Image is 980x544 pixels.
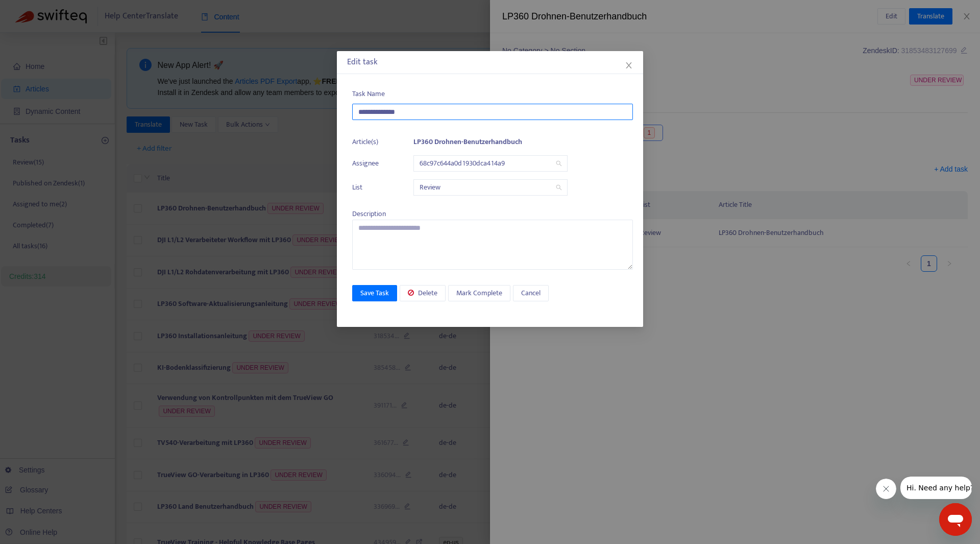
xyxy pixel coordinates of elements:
button: Cancel [513,285,549,301]
button: Mark Complete [448,285,510,301]
span: Hi. Need any help? [6,7,73,15]
span: search [556,184,562,191]
span: Description [352,208,386,220]
iframe: Message from company [900,477,972,499]
button: Save Task [352,285,397,301]
iframe: Close message [876,479,896,499]
b: LP360 Drohnen-Benutzerhandbuch [413,136,522,148]
span: Review [420,180,561,195]
span: Article(s) [352,136,388,148]
span: search [556,160,562,167]
div: Task Name [352,88,633,100]
span: Assignee [352,158,388,169]
span: close [625,61,633,69]
button: Delete [400,285,446,301]
button: Close [623,60,634,71]
span: Save Task [360,288,389,299]
div: Edit task [347,56,633,68]
span: List [352,182,388,193]
span: Delete [418,288,437,299]
span: 68c97c644a0d1930dca414a9 [420,156,561,171]
iframe: Button to launch messaging window [939,503,972,536]
span: Cancel [521,288,541,299]
span: Mark Complete [456,288,502,299]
